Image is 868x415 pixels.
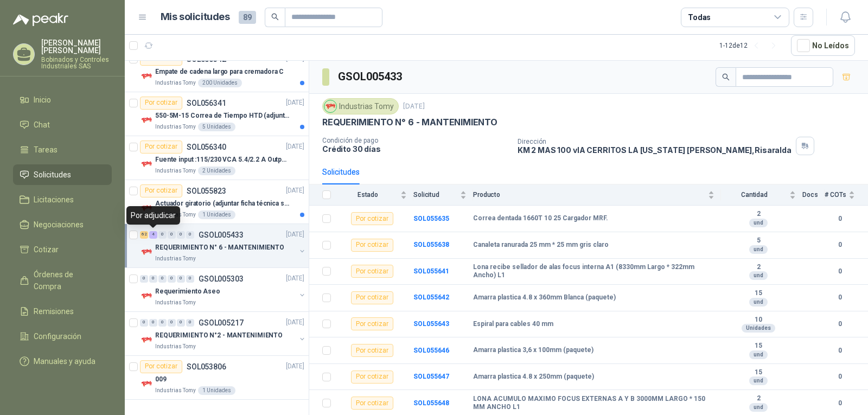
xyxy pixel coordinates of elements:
[13,90,112,110] a: Inicio
[825,372,855,382] b: 0
[13,114,112,135] a: Chat
[168,231,176,239] div: 0
[413,373,449,380] b: SOL055647
[351,317,393,330] div: Por cotizar
[140,378,153,391] img: Company Logo
[34,244,59,256] span: Cotizar
[473,241,609,250] b: Canaleta ranurada 25 mm * 25 mm gris claro
[13,351,112,372] a: Manuales y ayuda
[286,273,304,284] p: [DATE]
[125,48,309,92] a: Por cotizarSOL056342[DATE] Company LogoEmpate de cadena largo para cremadora CIndustrias Tomy200 ...
[140,158,153,171] img: Company Logo
[413,399,449,407] a: SOL055648
[155,386,196,395] p: Industrias Tomy
[187,143,226,151] p: SOL056340
[140,228,307,263] a: 62 4 0 0 0 0 GSOL005433[DATE] Company LogoREQUERIMIENTO N° 6 - MANTENIMIENTOIndustrias Tomy
[34,219,84,231] span: Negociaciones
[413,191,458,199] span: Solicitud
[742,324,775,333] div: Unidades
[322,144,509,154] p: Crédito 30 días
[825,319,855,329] b: 0
[34,305,74,317] span: Remisiones
[749,298,768,307] div: und
[825,240,855,250] b: 0
[825,184,868,206] th: # COTs
[34,94,51,106] span: Inicio
[198,210,235,219] div: 1 Unidades
[825,191,846,199] span: # COTs
[322,137,509,144] p: Condición de pago
[286,361,304,372] p: [DATE]
[337,184,413,206] th: Estado
[791,35,855,56] button: No Leídos
[155,67,284,77] p: Empate de cadena largo para cremadora C
[749,350,768,359] div: und
[155,242,284,253] p: REQUERIMIENTO N° 6 - MANTENIMIENTO
[140,184,182,197] div: Por cotizar
[126,206,180,225] div: Por adjudicar
[322,117,497,128] p: REQUERIMIENTO N° 6 - MANTENIMIENTO
[13,326,112,347] a: Configuración
[125,136,309,180] a: Por cotizarSOL056340[DATE] Company LogoFuente input :115/230 VCA 5.4/2.2 A Output: 24 VDC 10 A 47...
[413,320,449,328] a: SOL055643
[34,330,81,342] span: Configuración
[473,320,553,329] b: Espiral para cables 40 mm
[721,191,787,199] span: Cantidad
[338,68,404,85] h3: GSOL005433
[149,275,157,283] div: 0
[140,275,148,283] div: 0
[825,346,855,356] b: 0
[140,334,153,347] img: Company Logo
[473,373,594,381] b: Amarra plastica 4.8 x 250mm (paquete)
[13,189,112,210] a: Licitaciones
[351,371,393,384] div: Por cotizar
[158,319,167,327] div: 0
[473,214,608,223] b: Correa dentada 1660T 10 25 Cargador MRF.
[413,215,449,222] a: SOL055635
[322,98,399,114] div: Industrias Tomy
[199,231,244,239] p: GSOL005433
[351,397,393,410] div: Por cotizar
[187,363,226,371] p: SOL053806
[140,114,153,127] img: Company Logo
[140,360,182,373] div: Por cotizar
[177,319,185,327] div: 0
[161,9,230,25] h1: Mis solicitudes
[13,164,112,185] a: Solicitudes
[186,319,194,327] div: 0
[413,293,449,301] a: SOL055642
[413,347,449,354] b: SOL055646
[351,344,393,357] div: Por cotizar
[34,119,50,131] span: Chat
[168,275,176,283] div: 0
[140,97,182,110] div: Por cotizar
[155,123,196,131] p: Industrias Tomy
[413,241,449,248] b: SOL055638
[155,111,290,121] p: 550-5M-15 Correa de Tiempo HTD (adjuntar ficha y /o imagenes)
[125,356,309,400] a: Por cotizarSOL053806[DATE] Company Logo009Industrias Tomy1 Unidades
[825,292,855,303] b: 0
[155,286,220,297] p: Requerimiento Aseo
[13,214,112,235] a: Negociaciones
[140,316,307,351] a: 0 0 0 0 0 0 GSOL005217[DATE] Company LogoREQUERIMIENTO N°2 - MANTENIMIENTOIndustrias Tomy
[749,245,768,254] div: und
[177,231,185,239] div: 0
[13,139,112,160] a: Tareas
[199,275,244,283] p: GSOL005303
[721,263,796,272] b: 2
[322,166,360,178] div: Solicitudes
[41,39,112,54] p: [PERSON_NAME] [PERSON_NAME]
[13,239,112,260] a: Cotizar
[324,100,336,112] img: Company Logo
[34,355,95,367] span: Manuales y ayuda
[721,394,796,403] b: 2
[721,316,796,324] b: 10
[13,301,112,322] a: Remisiones
[199,319,244,327] p: GSOL005217
[721,368,796,377] b: 15
[186,275,194,283] div: 0
[198,386,235,395] div: 1 Unidades
[518,145,792,155] p: KM 2 MAS 100 vIA CERRITOS LA [US_STATE] [PERSON_NAME] , Risaralda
